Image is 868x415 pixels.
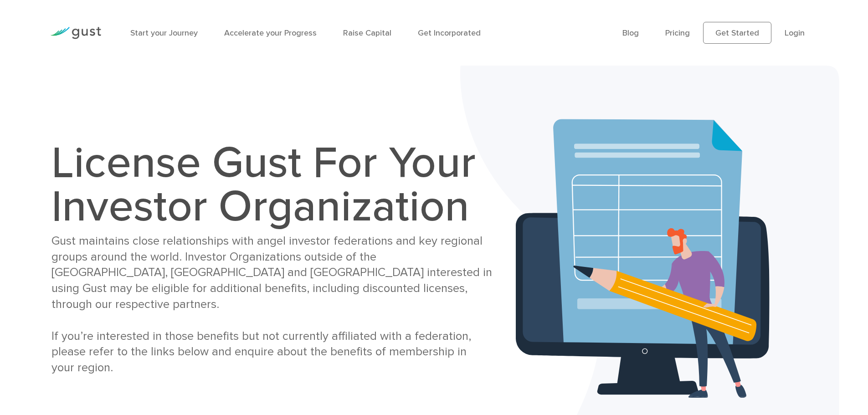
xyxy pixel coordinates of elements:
a: Accelerate your Progress [224,28,317,38]
a: Raise Capital [343,28,391,38]
a: Start your Journey [130,28,198,38]
h1: License Gust For Your Investor Organization [51,141,492,229]
a: Blog [622,28,639,38]
img: Gust Logo [50,27,101,39]
a: Get Started [703,22,771,44]
a: Pricing [665,28,690,38]
div: Gust maintains close relationships with angel investor federations and key regional groups around... [51,233,492,376]
a: Login [785,28,805,38]
a: Get Incorporated [418,28,481,38]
